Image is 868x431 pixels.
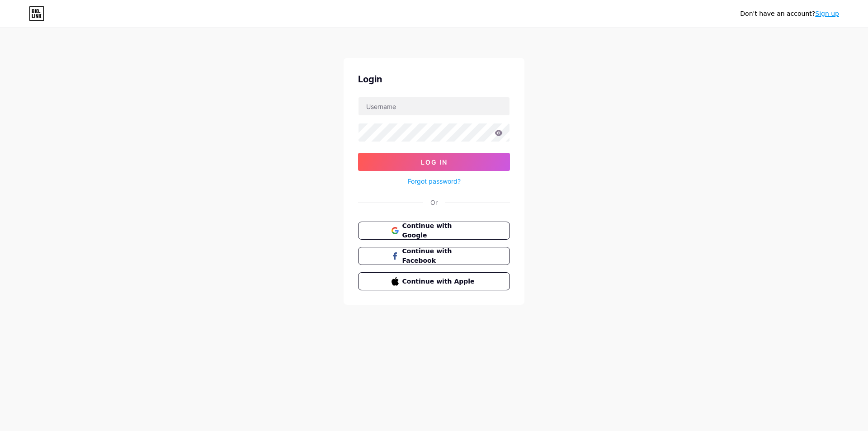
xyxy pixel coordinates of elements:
[740,9,839,19] div: Don't have an account?
[408,176,461,186] a: Forgot password?
[358,153,510,171] button: Log In
[402,246,477,265] span: Continue with Facebook
[358,222,510,240] button: Continue with Google
[815,10,839,17] a: Sign up
[430,198,438,207] div: Or
[358,247,510,265] button: Continue with Facebook
[358,72,510,86] div: Login
[421,158,448,166] span: Log In
[359,97,509,115] input: Username
[358,272,510,290] button: Continue with Apple
[402,221,477,240] span: Continue with Google
[402,277,477,286] span: Continue with Apple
